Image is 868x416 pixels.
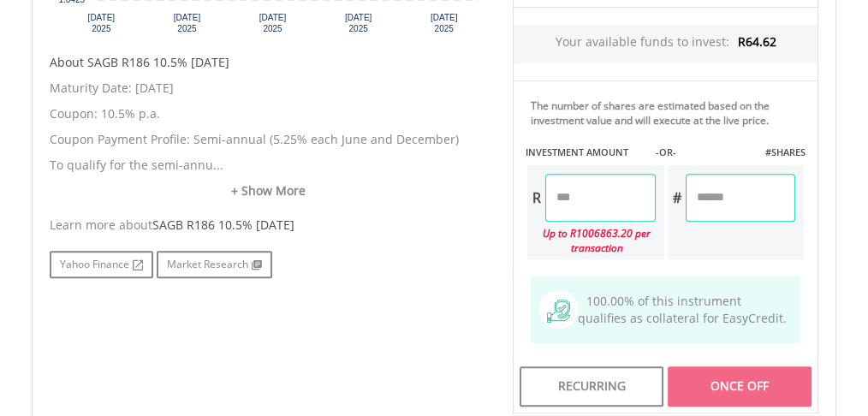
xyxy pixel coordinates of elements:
div: Up to R1006863.20 per transaction [527,222,655,259]
text: [DATE] 2025 [431,13,458,33]
h5: About SAGB R186 10.5% [DATE] [50,54,487,71]
text: [DATE] 2025 [345,13,372,33]
a: + Show More [50,182,487,199]
img: collateral-qualifying-green.svg [547,300,570,323]
text: [DATE] 2025 [174,13,201,33]
div: Once Off [668,366,812,406]
p: Maturity Date: [DATE] [50,80,487,97]
span: 100.00% of this instrument qualifies as collateral for EasyCredit. [578,293,787,326]
div: Your available funds to invest: [514,25,817,63]
p: To qualify for the semi-annu... [50,157,487,174]
div: The number of shares are estimated based on the investment value and will execute at the live price. [531,98,811,128]
div: R [527,174,545,222]
div: Recurring [520,366,663,406]
p: Coupon Payment Profile: Semi-annual (5.25% each June and December) [50,131,487,148]
text: [DATE] 2025 [88,13,116,33]
div: Learn more about [50,217,487,234]
span: R64.62 [738,33,776,50]
label: -OR- [656,146,676,159]
text: [DATE] 2025 [259,13,287,33]
label: INVESTMENT AMOUNT [526,146,628,159]
span: SAGB R186 10.5% [DATE] [152,217,294,233]
p: Coupon: 10.5% p.a. [50,105,487,122]
a: Yahoo Finance [50,251,153,278]
a: Market Research [157,251,272,278]
label: #SHARES [765,146,806,159]
div: # [668,174,686,222]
